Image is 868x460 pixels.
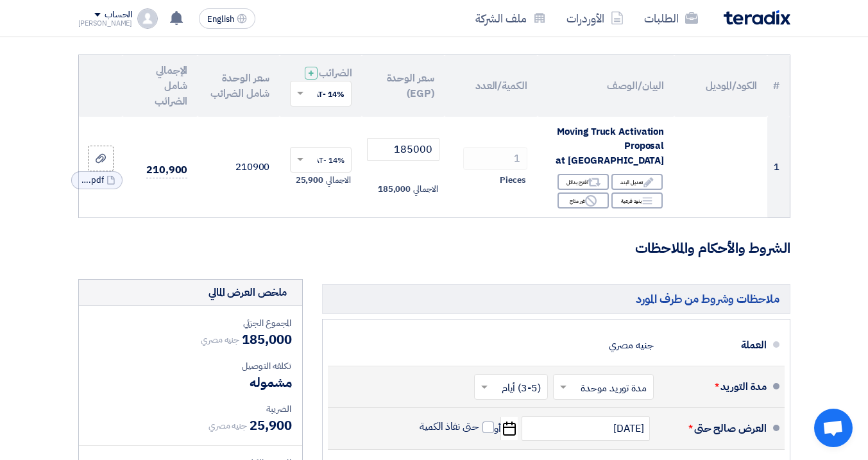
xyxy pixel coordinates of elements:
h3: الشروط والأحكام والملاحظات [78,239,790,259]
div: مدة التوريد [664,371,767,402]
div: تكلفه التوصيل [89,359,292,373]
span: الاجمالي [326,174,350,187]
img: profile_test.png [137,8,158,29]
span: + [308,65,314,81]
td: 210900 [198,117,280,218]
ng-select: VAT [290,147,352,173]
a: Open chat [814,409,853,447]
span: جنيه مصري [201,333,239,346]
span: 25,900 [250,416,291,435]
a: الطلبات [634,3,708,33]
span: الاجمالي [413,183,438,196]
span: 25,900 [296,174,323,187]
input: RFQ_STEP1.ITEMS.2.AMOUNT_TITLE [463,147,527,170]
a: ملف الشركة [465,3,556,33]
div: اقترح بدائل [557,174,609,190]
div: بنود فرعية [611,192,663,209]
th: الكود/الموديل [674,55,767,117]
span: جنيه مصري [208,419,247,432]
span: 210,900 [146,162,187,178]
span: Moving Truck Activation Proposal at [GEOGRAPHIC_DATA] [556,124,664,167]
td: 1 [767,117,789,218]
th: الإجمالي شامل الضرائب [123,55,198,117]
div: جنيه مصري [609,333,653,357]
span: Pieces [500,174,525,187]
th: الضرائب [280,55,362,117]
img: Teradix logo [724,10,790,25]
div: الضريبة [89,402,292,416]
span: English [207,15,234,24]
span: Moving_Truck_Activation_Proposal__1755696677635.pdf [78,174,104,187]
th: سعر الوحدة (EGP) [362,55,444,117]
th: # [767,55,789,117]
div: تعديل البند [611,174,663,190]
span: 185,000 [242,330,291,349]
th: الكمية/العدد [445,55,538,117]
div: ملخص العرض المالي [208,285,287,300]
th: سعر الوحدة شامل الضرائب [198,55,280,117]
a: الأوردرات [556,3,634,33]
label: حتى نفاذ الكمية [420,420,494,433]
input: سنة-شهر-يوم [522,416,650,441]
span: أو [494,422,501,435]
div: العملة [664,330,767,361]
button: English [199,8,255,29]
div: الحساب [105,10,132,21]
h5: ملاحظات وشروط من طرف المورد [322,284,790,313]
span: مشموله [250,373,291,392]
th: البيان/الوصف [538,55,674,117]
input: أدخل سعر الوحدة [367,138,439,161]
span: 185,000 [378,183,411,196]
div: [PERSON_NAME] [78,20,133,27]
div: العرض صالح حتى [664,413,767,444]
div: غير متاح [557,192,609,209]
div: المجموع الجزئي [89,316,292,330]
